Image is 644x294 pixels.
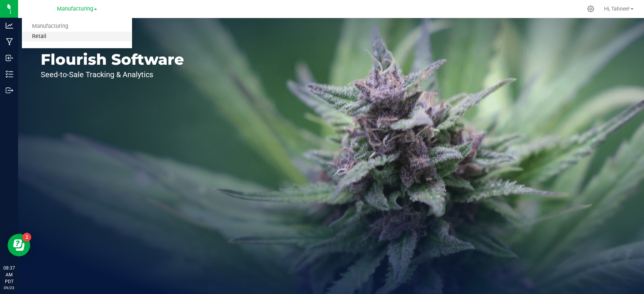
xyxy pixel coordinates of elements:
[8,234,30,256] iframe: Resource center
[6,54,13,62] inline-svg: Inbound
[6,22,13,29] inline-svg: Analytics
[6,38,13,46] inline-svg: Manufacturing
[3,285,15,291] p: 09/23
[3,265,15,285] p: 08:37 AM PDT
[604,6,630,12] span: Hi, Tahnee!
[22,21,132,32] a: Manufacturing
[586,5,595,12] div: Manage settings
[6,87,13,94] inline-svg: Outbound
[41,71,184,78] p: Seed-to-Sale Tracking & Analytics
[41,52,184,67] p: Flourish Software
[6,70,13,78] inline-svg: Inventory
[22,233,31,242] iframe: Resource center unread badge
[57,6,93,12] span: Manufacturing
[22,32,132,42] a: Retail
